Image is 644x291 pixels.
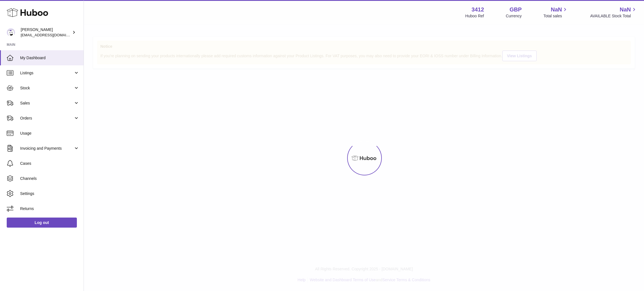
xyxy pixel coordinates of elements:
span: NaN [620,6,631,13]
div: [PERSON_NAME] [21,27,71,38]
img: internalAdmin-3412@internal.huboo.com [7,28,15,37]
span: Channels [20,176,79,181]
a: NaN AVAILABLE Stock Total [590,6,637,19]
span: Invoicing and Payments [20,146,74,151]
strong: GBP [510,6,522,13]
div: Currency [506,13,522,19]
span: Total sales [543,13,568,19]
span: NaN [551,6,562,13]
span: Usage [20,131,79,136]
a: NaN Total sales [543,6,568,19]
span: Cases [20,161,79,166]
span: [EMAIL_ADDRESS][DOMAIN_NAME] [21,33,82,37]
a: Log out [7,218,77,228]
span: Returns [20,206,79,211]
span: Sales [20,101,74,106]
span: Orders [20,116,74,121]
span: My Dashboard [20,55,79,61]
span: Settings [20,191,79,196]
span: Stock [20,85,74,91]
strong: 3412 [472,6,484,13]
span: Listings [20,70,74,76]
span: AVAILABLE Stock Total [590,13,637,19]
div: Huboo Ref [465,13,484,19]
